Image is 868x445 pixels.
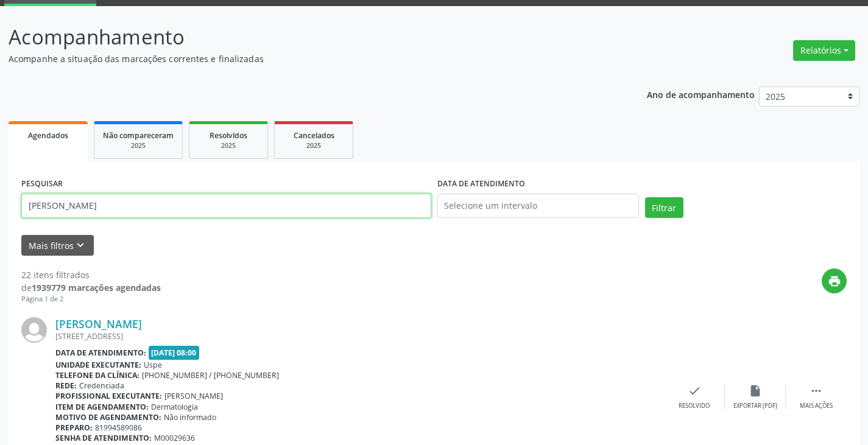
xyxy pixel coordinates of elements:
a: [PERSON_NAME] [55,317,142,331]
button: Filtrar [645,197,683,218]
span: Resolvidos [210,130,247,141]
span: [PHONE_NUMBER] / [PHONE_NUMBER] [142,370,279,380]
span: Agendados [28,130,68,141]
div: Resolvido [679,402,710,410]
span: Cancelados [294,130,334,141]
span: M00029636 [154,433,195,443]
i: keyboard_arrow_down [74,239,87,252]
button: Relatórios [793,40,855,61]
b: Item de agendamento: [55,402,149,412]
b: Rede: [55,380,77,391]
span: [PERSON_NAME] [164,391,223,401]
strong: 1939779 marcações agendadas [32,282,161,293]
div: Mais ações [800,402,833,410]
b: Senha de atendimento: [55,433,152,443]
span: Não compareceram [103,130,174,141]
span: 81994589086 [95,422,142,433]
span: Credenciada [79,380,124,391]
div: de [21,281,161,294]
div: 2025 [103,141,174,150]
b: Profissional executante: [55,391,162,401]
i: check [688,384,701,398]
input: Selecione um intervalo [437,194,639,218]
p: Ano de acompanhamento [647,86,755,102]
div: [STREET_ADDRESS] [55,331,664,342]
p: Acompanhamento [9,22,604,52]
div: 2025 [198,141,259,150]
b: Motivo de agendamento: [55,412,161,422]
label: PESQUISAR [21,175,63,194]
span: Não informado [164,412,216,422]
input: Nome, código do beneficiário ou CPF [21,194,431,218]
div: 22 itens filtrados [21,268,161,281]
i: print [828,275,841,288]
label: DATA DE ATENDIMENTO [437,175,525,194]
b: Data de atendimento: [55,348,146,358]
span: Uspe [144,360,162,370]
span: [DATE] 08:00 [149,346,200,360]
span: Dermatologia [151,402,198,412]
b: Unidade executante: [55,360,141,370]
b: Telefone da clínica: [55,370,139,380]
div: Exportar (PDF) [733,402,777,410]
div: Página 1 de 2 [21,294,161,304]
i: insert_drive_file [749,384,762,398]
i:  [810,384,823,398]
div: 2025 [283,141,344,150]
button: Mais filtroskeyboard_arrow_down [21,235,94,256]
p: Acompanhe a situação das marcações correntes e finalizadas [9,52,604,65]
button: print [822,268,847,293]
b: Preparo: [55,422,93,433]
img: img [21,317,47,343]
